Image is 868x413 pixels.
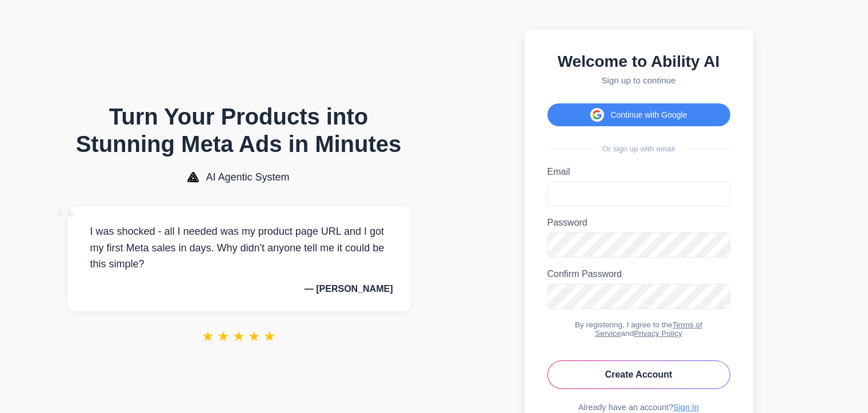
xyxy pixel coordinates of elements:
[547,53,730,71] h2: Welcome to Ability AI
[85,284,393,294] p: — [PERSON_NAME]
[547,75,730,85] p: Sign up to continue
[547,218,730,228] label: Password
[547,103,730,126] button: Continue with Google
[547,269,730,279] label: Confirm Password
[263,328,276,344] span: ★
[85,223,393,272] p: I was shocked - all I needed was my product page URL and I got my first Meta sales in days. Why d...
[547,167,730,177] label: Email
[673,403,699,412] a: Sign In
[187,172,199,182] img: AI Agentic System Logo
[67,103,410,158] h1: Turn Your Products into Stunning Meta Ads in Minutes
[547,320,730,338] div: By registering, I agree to the and
[547,360,730,389] button: Create Account
[634,329,682,338] a: Privacy Policy
[547,145,730,153] div: Or sign up with email
[233,328,245,344] span: ★
[595,320,702,338] a: Terms of Service
[202,328,214,344] span: ★
[217,328,230,344] span: ★
[56,195,77,247] span: “
[547,403,730,412] div: Already have an account?
[248,328,261,344] span: ★
[206,171,289,183] span: AI Agentic System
